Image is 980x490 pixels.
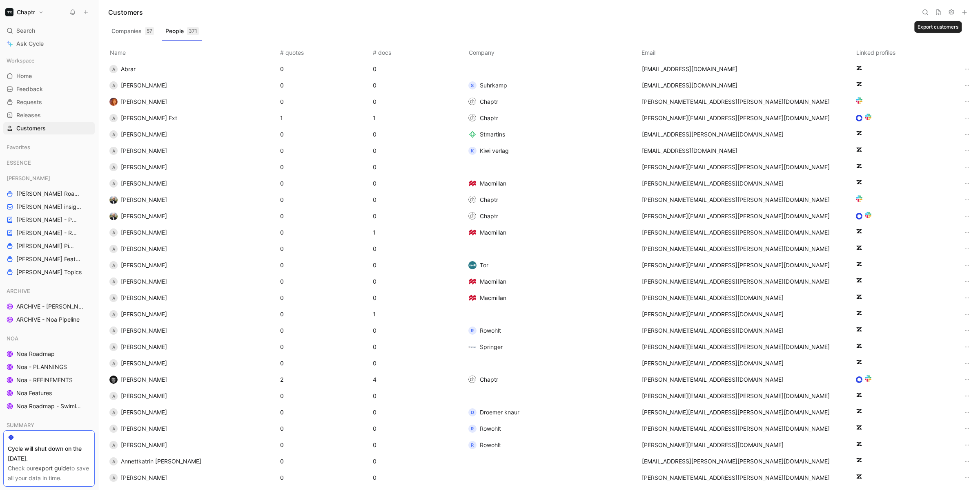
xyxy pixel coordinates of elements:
[278,339,371,355] td: 0
[371,437,464,453] td: 0
[639,275,833,288] button: [PERSON_NAME][EMAIL_ADDRESS][PERSON_NAME][DOMAIN_NAME]
[371,306,464,322] td: 1
[109,294,118,302] div: A
[639,177,786,190] button: [PERSON_NAME][EMAIL_ADDRESS][DOMAIN_NAME]
[107,389,170,403] button: A[PERSON_NAME]
[109,261,118,269] div: A
[109,147,118,155] div: A
[639,291,786,304] button: [PERSON_NAME][EMAIL_ADDRESS][DOMAIN_NAME]
[107,340,170,354] button: A[PERSON_NAME]
[109,212,118,220] img: 5438474551027_ccde852111aee20cc736_192.jpg
[107,128,170,141] button: A[PERSON_NAME]
[121,376,167,383] span: [PERSON_NAME]
[642,163,830,170] span: [PERSON_NAME][EMAIL_ADDRESS][PERSON_NAME][DOMAIN_NAME]
[278,273,371,290] td: 0
[642,213,830,219] span: [PERSON_NAME][EMAIL_ADDRESS][PERSON_NAME][DOMAIN_NAME]
[639,308,786,321] button: [PERSON_NAME][EMAIL_ADDRESS][DOMAIN_NAME]
[480,211,498,221] span: Chaptr
[16,39,44,49] span: Ask Cycle
[107,259,170,272] button: A[PERSON_NAME]
[162,25,202,38] button: People
[480,326,501,336] span: Rowohlt
[3,361,95,373] a: Noa - PLANNINGS
[278,290,371,306] td: 0
[642,441,784,448] span: [PERSON_NAME][EMAIL_ADDRESS][DOMAIN_NAME]
[642,311,784,318] span: [PERSON_NAME][EMAIL_ADDRESS][DOMAIN_NAME]
[16,98,42,106] span: Requests
[371,273,464,290] td: 0
[3,157,95,169] div: ESSENCE
[3,300,95,313] a: ARCHIVE - [PERSON_NAME] Pipeline
[639,242,833,255] button: [PERSON_NAME][EMAIL_ADDRESS][PERSON_NAME][DOMAIN_NAME]
[465,259,491,272] button: logoTor
[109,310,118,318] div: A
[109,228,118,237] div: A
[3,419,95,434] div: SUMMARY
[642,229,830,236] span: [PERSON_NAME][EMAIL_ADDRESS][PERSON_NAME][DOMAIN_NAME]
[7,159,31,167] span: ESSENCE
[109,425,118,433] div: A
[3,83,95,95] a: Feedback
[371,371,464,388] td: 4
[639,63,740,76] button: [EMAIL_ADDRESS][DOMAIN_NAME]
[121,311,167,318] span: [PERSON_NAME]
[278,257,371,273] td: 0
[109,163,118,171] div: A
[642,98,830,105] span: [PERSON_NAME][EMAIL_ADDRESS][PERSON_NAME][DOMAIN_NAME]
[278,61,371,77] td: 0
[371,159,464,175] td: 0
[480,130,505,139] span: Stmartins
[468,196,477,204] img: logo
[480,260,488,270] span: Tor
[480,407,519,417] span: Droemer knaur
[107,112,180,125] button: A[PERSON_NAME] Ext
[642,147,737,154] span: [EMAIL_ADDRESS][DOMAIN_NAME]
[121,245,167,252] span: [PERSON_NAME]
[121,441,167,448] span: [PERSON_NAME]
[121,131,167,138] span: [PERSON_NAME]
[3,332,95,345] div: NOA
[468,277,477,286] img: logo
[107,291,170,304] button: A[PERSON_NAME]
[480,146,509,156] span: Kiwi verlag
[278,322,371,339] td: 0
[16,229,79,237] span: [PERSON_NAME] - REFINEMENTS
[468,343,477,351] img: logo
[109,327,118,335] div: A
[468,228,477,237] img: logo
[121,360,167,367] span: [PERSON_NAME]
[468,212,477,220] img: logo
[468,327,477,335] div: R
[465,128,508,141] button: logoStmartins
[3,332,95,412] div: NOANoa RoadmapNoa - PLANNINGSNoa - REFINEMENTSNoa FeaturesNoa Roadmap - Swimlanes
[3,54,95,67] div: Workspace
[3,7,46,18] button: ChaptrChaptr
[639,193,833,206] button: [PERSON_NAME][EMAIL_ADDRESS][PERSON_NAME][DOMAIN_NAME]
[480,293,506,303] span: Macmillan
[278,77,371,94] td: 0
[468,294,477,302] img: logo
[639,439,786,452] button: [PERSON_NAME][EMAIL_ADDRESS][DOMAIN_NAME]
[16,216,78,224] span: [PERSON_NAME] - PLANNINGS
[109,376,118,384] img: 6923590751845_ef120566f320709c548a_192.jpg
[145,27,154,35] div: 57
[480,277,506,286] span: Macmillan
[121,425,167,432] span: [PERSON_NAME]
[371,143,464,159] td: 0
[3,313,95,326] a: ARCHIVE - Noa Pipeline
[121,65,136,72] span: Abrar
[35,465,69,472] a: export guide
[16,376,73,384] span: Noa - REFINEMENTS
[371,470,464,486] td: 0
[639,324,786,337] button: [PERSON_NAME][EMAIL_ADDRESS][DOMAIN_NAME]
[121,392,167,399] span: [PERSON_NAME]
[121,213,167,219] span: [PERSON_NAME]
[3,348,95,360] a: Noa Roadmap
[278,241,371,257] td: 0
[121,196,167,203] span: [PERSON_NAME]
[642,278,830,285] span: [PERSON_NAME][EMAIL_ADDRESS][PERSON_NAME][DOMAIN_NAME]
[3,419,95,431] div: SUMMARY
[639,95,833,108] button: [PERSON_NAME][EMAIL_ADDRESS][PERSON_NAME][DOMAIN_NAME]
[480,375,498,385] span: Chaptr
[107,177,170,190] button: A[PERSON_NAME]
